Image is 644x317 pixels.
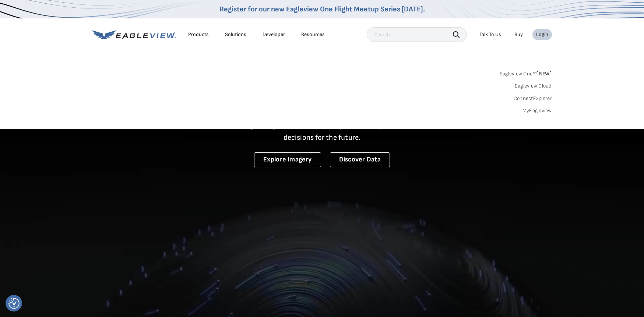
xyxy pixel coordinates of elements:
[522,107,552,114] a: MyEagleview
[367,27,467,42] input: Search
[301,31,325,38] div: Resources
[254,152,321,167] a: Explore Imagery
[514,31,523,38] a: Buy
[219,5,425,14] a: Register for our new Eagleview One Flight Meetup Series [DATE].
[8,298,20,309] img: Revisit consent button
[536,31,548,38] div: Login
[188,31,209,38] div: Products
[225,31,246,38] div: Solutions
[263,31,285,38] a: Developer
[8,298,20,309] button: Consent Preferences
[500,68,552,77] a: Eagleview One™*NEW*
[514,95,552,102] a: ConnectExplorer
[536,71,552,77] span: NEW
[479,31,501,38] div: Talk To Us
[330,152,390,167] a: Discover Data
[515,83,552,89] a: Eagleview Cloud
